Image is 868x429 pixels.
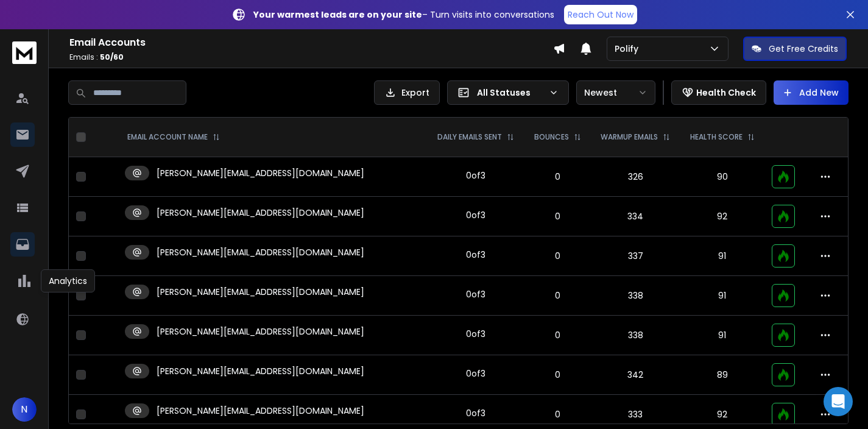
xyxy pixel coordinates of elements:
p: 0 [531,408,584,420]
td: 91 [680,316,765,355]
img: logo [12,41,37,64]
p: [PERSON_NAME][EMAIL_ADDRESS][DOMAIN_NAME] [157,286,364,298]
p: Reach Out Now [568,9,633,21]
p: Polify [615,43,643,55]
a: Reach Out Now [564,5,637,24]
div: 0 of 3 [466,328,485,340]
p: [PERSON_NAME][EMAIL_ADDRESS][DOMAIN_NAME] [157,405,364,417]
div: Analytics [41,269,95,292]
p: – Turn visits into conversations [253,9,554,21]
button: Export [374,80,440,105]
div: 0 of 3 [466,367,485,380]
div: Open Intercom Messenger [824,387,853,416]
div: 0 of 3 [466,407,485,419]
p: [PERSON_NAME][EMAIL_ADDRESS][DOMAIN_NAME] [157,167,364,179]
p: 0 [531,171,584,183]
td: 338 [591,276,680,316]
strong: Your warmest leads are on your site [253,9,422,21]
p: BOUNCES [534,132,569,142]
td: 326 [591,157,680,197]
div: 0 of 3 [466,209,485,221]
div: 0 of 3 [466,249,485,261]
p: 0 [531,369,584,381]
button: N [12,397,37,422]
td: 342 [591,355,680,395]
p: [PERSON_NAME][EMAIL_ADDRESS][DOMAIN_NAME] [157,207,364,219]
p: [PERSON_NAME][EMAIL_ADDRESS][DOMAIN_NAME] [157,325,364,338]
button: Health Check [671,80,766,105]
span: 50 / 60 [100,52,124,62]
h1: Email Accounts [69,35,553,50]
div: 0 of 3 [466,169,485,182]
td: 89 [680,355,765,395]
p: [PERSON_NAME][EMAIL_ADDRESS][DOMAIN_NAME] [157,246,364,258]
p: Get Free Credits [769,43,838,55]
p: All Statuses [477,87,544,99]
p: Emails : [69,52,553,62]
td: 337 [591,236,680,276]
td: 338 [591,316,680,355]
td: 92 [680,197,765,236]
p: HEALTH SCORE [690,132,743,142]
p: Health Check [696,87,756,99]
p: WARMUP EMAILS [601,132,658,142]
td: 90 [680,157,765,197]
button: Get Free Credits [743,37,847,61]
div: 0 of 3 [466,288,485,300]
button: Add New [774,80,849,105]
td: 334 [591,197,680,236]
div: EMAIL ACCOUNT NAME [127,132,220,142]
p: DAILY EMAILS SENT [437,132,502,142]
p: 0 [531,289,584,302]
td: 91 [680,236,765,276]
p: 0 [531,250,584,262]
td: 91 [680,276,765,316]
p: 0 [531,210,584,222]
button: Newest [576,80,655,105]
p: [PERSON_NAME][EMAIL_ADDRESS][DOMAIN_NAME] [157,365,364,377]
p: 0 [531,329,584,341]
